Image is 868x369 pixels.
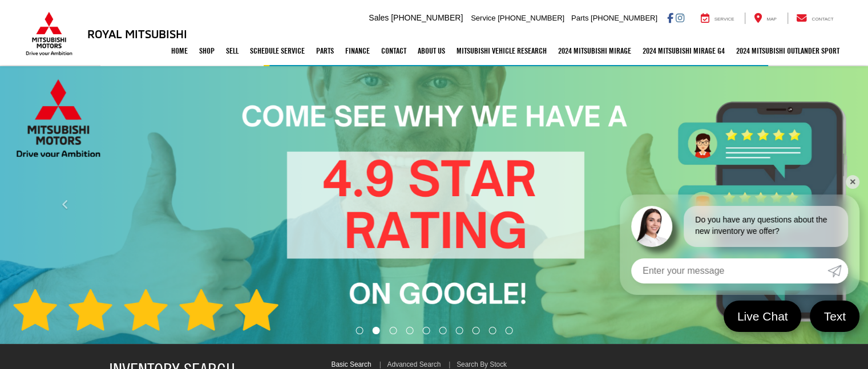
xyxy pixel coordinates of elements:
[423,327,430,334] li: Go to slide number 5.
[406,327,414,334] li: Go to slide number 4.
[552,37,637,65] a: 2024 Mitsubishi Mirage
[471,14,495,22] span: Service
[692,13,743,24] a: Service
[591,14,657,22] span: [PHONE_NUMBER]
[571,14,588,22] span: Parts
[812,17,833,22] span: Contact
[220,37,244,65] a: Sell
[818,309,851,324] span: Text
[732,309,794,324] span: Live Chat
[498,14,564,22] span: [PHONE_NUMBER]
[193,37,220,65] a: Shop
[376,37,412,65] a: Contact
[310,37,340,65] a: Parts: Opens in a new tab
[667,13,673,22] a: Facebook: Click to visit our Facebook page
[412,37,451,65] a: About Us
[356,327,363,334] li: Go to slide number 1.
[676,13,684,22] a: Instagram: Click to visit our Instagram page
[488,327,496,334] li: Go to slide number 9.
[451,37,552,65] a: Mitsubishi Vehicle Research
[631,206,672,247] img: Agent profile photo
[724,301,802,332] a: Live Chat
[730,37,845,65] a: 2024 Mitsubishi Outlander SPORT
[738,89,868,321] button: Click to view next picture.
[373,327,380,334] li: Go to slide number 2.
[472,327,479,334] li: Go to slide number 8.
[455,327,463,334] li: Go to slide number 7.
[165,37,193,65] a: Home
[340,37,376,65] a: Finance
[745,13,785,24] a: Map
[23,11,75,56] img: Mitsubishi
[766,17,776,22] span: Map
[369,13,389,22] span: Sales
[505,327,512,334] li: Go to slide number 10.
[631,258,827,283] input: Enter your message
[390,327,397,334] li: Go to slide number 3.
[391,13,463,22] span: [PHONE_NUMBER]
[684,206,848,247] div: Do you have any questions about the new inventory we offer?
[244,37,310,65] a: Schedule Service: Opens in a new tab
[810,301,859,332] a: Text
[439,327,446,334] li: Go to slide number 6.
[788,13,842,24] a: Contact
[637,37,730,65] a: 2024 Mitsubishi Mirage G4
[714,17,734,22] span: Service
[87,27,187,40] h3: Royal Mitsubishi
[827,258,848,283] a: Submit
